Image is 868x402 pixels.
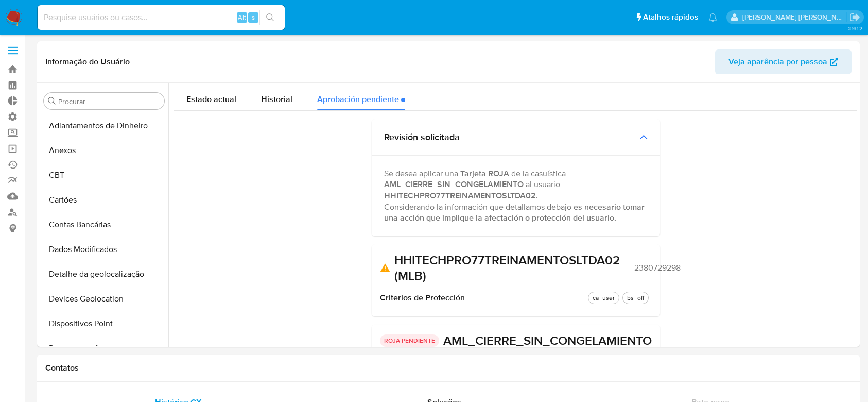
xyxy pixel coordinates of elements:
a: Notificações [708,13,717,22]
button: Dados Modificados [40,237,168,262]
input: Pesquise usuários ou casos... [38,11,285,24]
button: Cartões [40,188,168,212]
button: Contas Bancárias [40,212,168,237]
button: Detalhe da geolocalização [40,262,168,287]
button: Dispositivos Point [40,311,168,336]
button: Anexos [40,138,168,163]
button: search-icon [259,10,281,25]
p: andrea.asantos@mercadopago.com.br [742,12,846,22]
button: Documentação [40,336,168,361]
h1: Informação do Usuário [45,57,130,67]
input: Procurar [58,97,160,106]
span: Atalhos rápidos [643,12,698,23]
button: Procurar [48,97,56,105]
button: CBT [40,163,168,188]
a: Sair [849,12,860,23]
span: s [252,12,255,22]
button: Devices Geolocation [40,287,168,311]
span: Alt [238,12,246,22]
span: Veja aparência por pessoa [728,49,827,74]
h1: Contatos [45,363,852,373]
button: Adiantamentos de Dinheiro [40,113,168,138]
button: Veja aparência por pessoa [715,49,852,74]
